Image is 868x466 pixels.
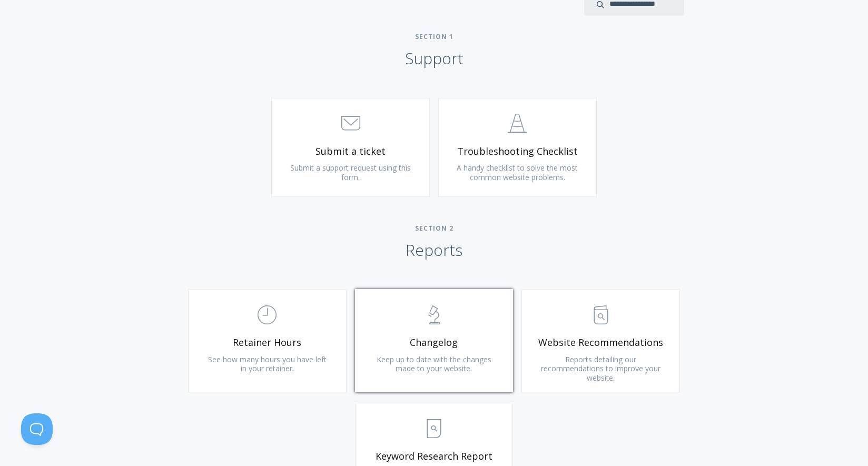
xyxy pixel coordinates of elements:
a: Submit a ticket Submit a support request using this form. [271,98,430,197]
span: Submit a support request using this form. [290,163,411,182]
a: Website Recommendations Reports detailing our recommendations to improve your website. [521,289,680,392]
span: Website Recommendations [538,336,664,349]
span: A handy checklist to solve the most common website problems. [457,163,578,182]
span: Changelog [371,336,497,349]
a: Changelog Keep up to date with the changes made to your website. [355,289,514,392]
span: Reports detailing our recommendations to improve your website. [541,354,660,383]
a: Retainer Hours See how many hours you have left in your retainer. [188,289,347,392]
span: Keyword Research Report [371,450,497,462]
span: See how many hours you have left in your retainer. [208,354,327,374]
span: Submit a ticket [288,145,413,157]
iframe: Toggle Customer Support [21,413,53,445]
a: Troubleshooting Checklist A handy checklist to solve the most common website problems. [438,98,597,197]
span: Retainer Hours [204,336,330,349]
span: Troubleshooting Checklist [455,145,580,157]
span: Keep up to date with the changes made to your website. [377,354,491,374]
